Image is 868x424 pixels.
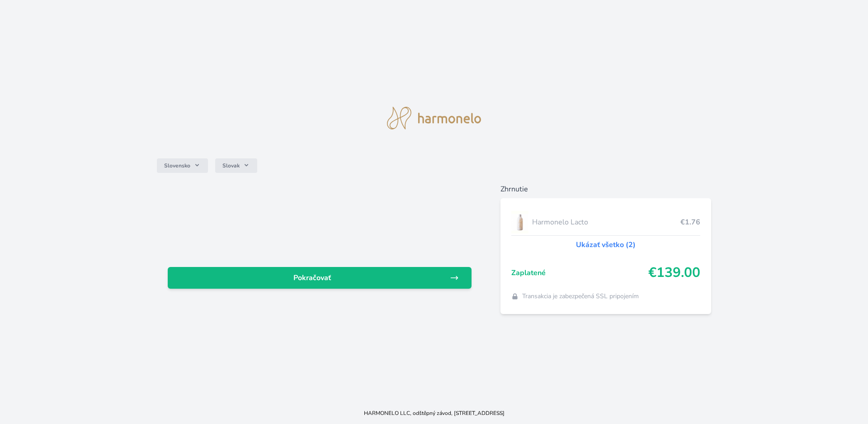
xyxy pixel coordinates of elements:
span: €139.00 [648,265,700,281]
a: Pokračovať [168,267,472,289]
img: logo.svg [387,107,481,129]
span: Transakcia je zabezpečená SSL pripojením [522,292,639,301]
span: Slovensko [164,162,190,169]
button: Slovensko [157,158,208,173]
h6: Zhrnutie [500,184,712,195]
span: Harmonelo Lacto [532,217,681,228]
span: Slovak [222,162,240,169]
img: CLEAN_LACTO_se_stinem_x-hi-lo.jpg [511,211,528,233]
span: Zaplatené [511,267,649,278]
button: Slovak [215,158,257,173]
span: €1.76 [680,217,700,228]
span: Pokračovať [175,272,450,283]
a: Ukázať všetko (2) [576,239,636,250]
